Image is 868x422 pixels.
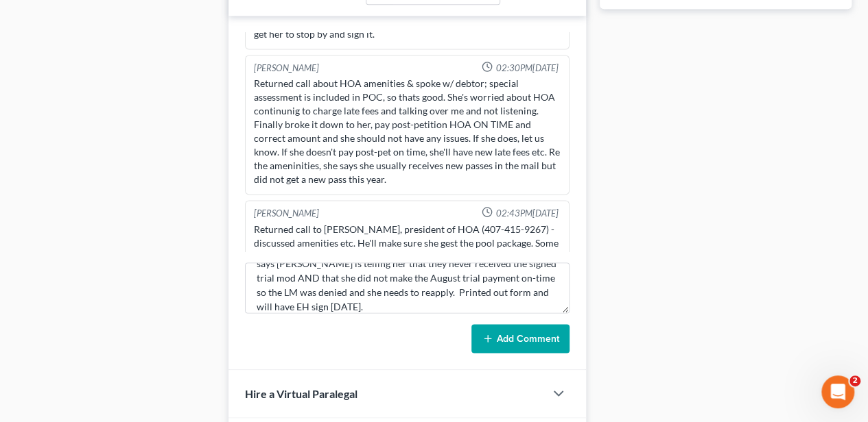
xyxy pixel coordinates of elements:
span: 02:43PM[DATE] [495,206,558,219]
span: 02:30PM[DATE] [495,61,558,74]
div: Returned call about HOA amenities & spoke w/ debtor; special assessment is included in POC, so th... [254,76,561,186]
div: [PERSON_NAME] [254,206,319,219]
button: Add Comment [471,324,570,353]
div: Returned call to [PERSON_NAME], president of HOA (407-415-9267) - discussed amenities etc. He'll ... [254,222,561,277]
div: [PERSON_NAME] [254,61,319,74]
span: 2 [849,375,860,386]
iframe: Intercom live chat [821,375,854,408]
span: Hire a Virtual Paralegal [245,387,357,400]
